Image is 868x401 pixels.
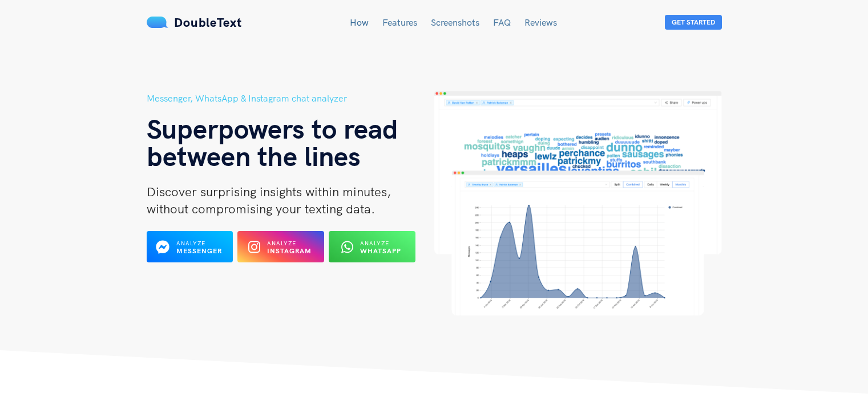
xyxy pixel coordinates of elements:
[147,111,398,145] span: Superpowers to read
[665,15,722,30] button: Get Started
[360,246,401,255] b: WhatsApp
[237,231,324,262] button: Analyze Instagram
[434,91,722,315] img: hero
[147,91,434,106] h5: Messenger, WhatsApp & Instagram chat analyzer
[329,231,415,262] button: Analyze WhatsApp
[147,184,391,200] span: Discover surprising insights within minutes,
[237,246,324,256] a: Analyze Instagram
[147,139,361,173] span: between the lines
[382,17,417,28] a: Features
[267,240,296,247] span: Analyze
[147,17,168,28] img: mS3x8y1f88AAAAABJRU5ErkJggg==
[431,17,479,28] a: Screenshots
[524,17,557,28] a: Reviews
[360,240,389,247] span: Analyze
[147,14,242,30] a: DoubleText
[350,17,369,28] a: How
[176,240,205,247] span: Analyze
[329,246,415,256] a: Analyze WhatsApp
[176,246,222,255] b: Messenger
[147,201,375,217] span: without compromising your texting data.
[493,17,511,28] a: FAQ
[147,246,233,256] a: Analyze Messenger
[267,246,312,255] b: Instagram
[174,14,242,30] span: DoubleText
[147,231,233,262] button: Analyze Messenger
